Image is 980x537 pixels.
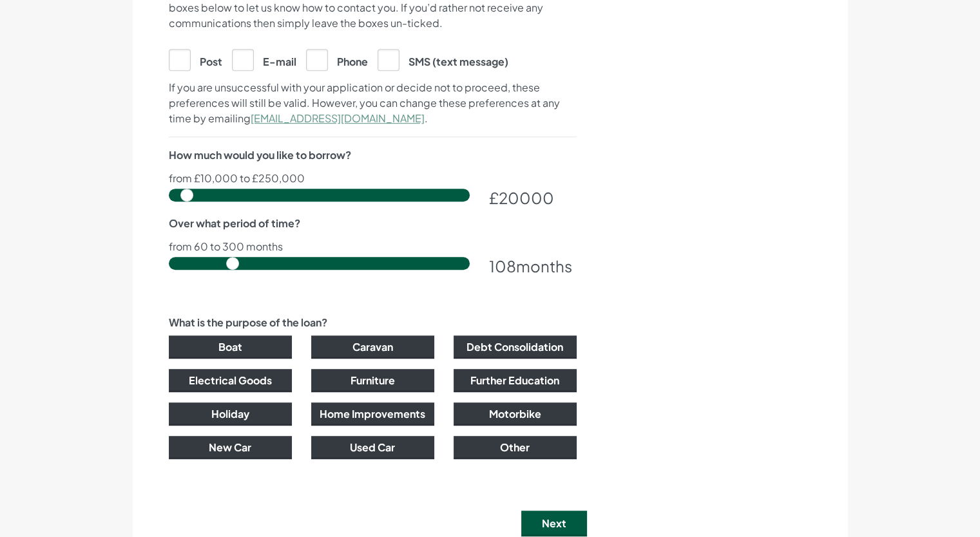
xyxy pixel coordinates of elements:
p: If you are unsuccessful with your application or decide not to proceed, these preferences will st... [169,80,577,126]
label: SMS (text message) [378,49,508,70]
button: Electrical Goods [169,369,292,392]
button: Motorbike [454,402,577,426]
button: New Car [169,436,292,459]
p: from £10,000 to £250,000 [169,173,577,184]
label: What is the purpose of the loan? [169,315,327,330]
label: E-mail [232,49,296,70]
label: Over what period of time? [169,216,300,231]
button: Holiday [169,402,292,426]
div: £ [489,186,577,209]
div: months [489,254,577,278]
a: [EMAIL_ADDRESS][DOMAIN_NAME] [251,111,425,125]
button: Furniture [311,369,434,392]
button: Boat [169,335,292,359]
span: 20000 [499,188,554,207]
button: Home Improvements [311,402,434,426]
label: Phone [306,49,368,70]
button: Next [521,511,587,536]
p: from 60 to 300 months [169,241,577,252]
span: 108 [489,256,516,276]
button: Caravan [311,335,434,359]
label: Post [169,49,222,70]
button: Other [454,436,577,459]
label: How much would you like to borrow? [169,147,351,163]
button: Further Education [454,369,577,392]
button: Debt Consolidation [454,335,577,359]
button: Used Car [311,436,434,459]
